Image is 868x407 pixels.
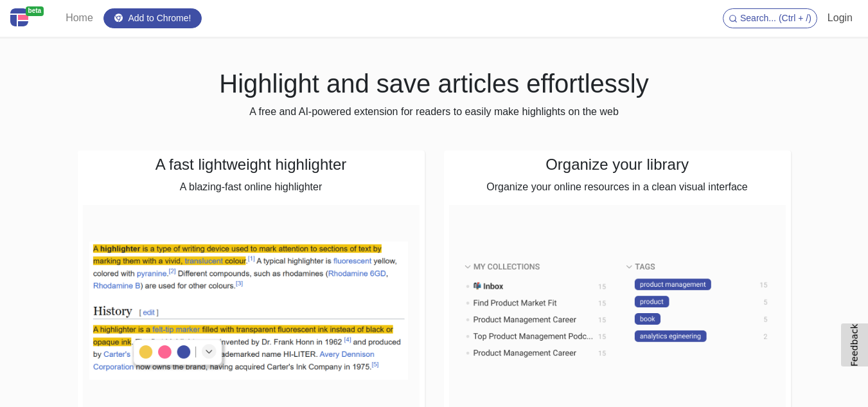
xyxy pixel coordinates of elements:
a: Add to Chrome! [103,8,202,28]
p: Organize your online resources in a clean visual interface [449,179,786,195]
a: beta [10,5,50,32]
a: Home [60,5,98,31]
span: Search... (Ctrl + /) [740,13,811,23]
h4: A fast lightweight highlighter [83,156,420,174]
img: tab_domain_overview_orange.svg [35,75,45,85]
p: A blazing-fast online highlighter [83,179,420,195]
img: logo_orange.svg [21,21,31,31]
img: Centroly [10,8,28,26]
button: Search... (Ctrl + /) [723,8,817,28]
h4: Organize your library [449,156,786,174]
div: Keywords by Traffic [142,76,217,84]
div: Domain Overview [49,76,115,84]
div: Domain: [DOMAIN_NAME] [33,33,141,44]
h1: Highlight and save articles effortlessly [78,68,791,99]
span: Feedback [849,323,860,366]
span: beta [26,6,44,16]
p: A free and AI-powered extension for readers to easily make highlights on the web [78,104,791,120]
div: v 4.0.25 [36,21,63,31]
img: tab_keywords_by_traffic_grey.svg [128,75,138,85]
img: website_grey.svg [21,33,31,44]
a: Login [822,5,858,31]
